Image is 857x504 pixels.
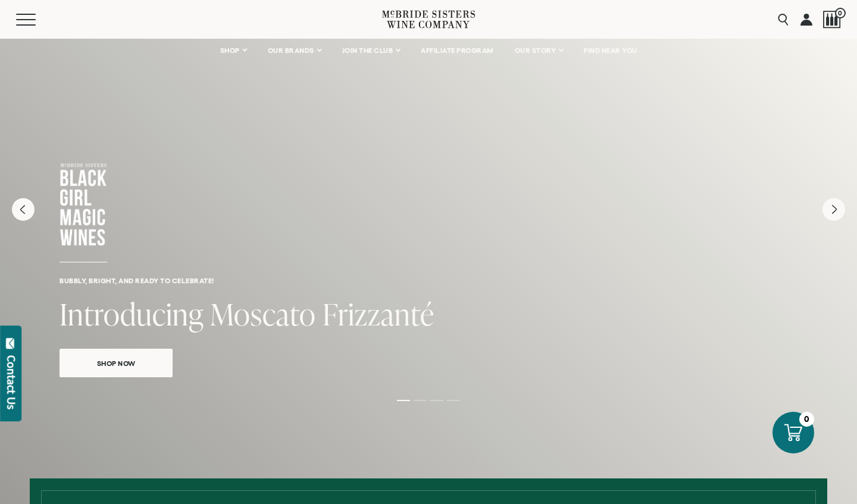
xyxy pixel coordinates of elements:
span: JOIN THE CLUB [342,46,393,55]
span: Frizzanté [323,293,434,334]
h6: Bubbly, bright, and ready to celebrate! [60,277,797,284]
a: Shop Now [60,349,173,377]
button: Mobile Menu Trigger [16,14,59,26]
button: Previous [12,198,35,221]
a: AFFILIATE PROGRAM [413,39,501,62]
a: SHOP [212,39,254,62]
span: FIND NEAR YOU [584,46,637,55]
a: JOIN THE CLUB [334,39,408,62]
span: Shop Now [76,356,157,370]
span: OUR BRANDS [268,46,314,55]
span: 0 [835,8,846,18]
span: SHOP [220,46,240,55]
li: Page dot 2 [414,400,427,401]
li: Page dot 1 [397,400,410,401]
a: OUR BRANDS [260,39,329,62]
a: FIND NEAR YOU [576,39,645,62]
a: OUR STORY [507,39,571,62]
span: Introducing [60,293,204,334]
span: AFFILIATE PROGRAM [421,46,493,55]
div: 0 [799,412,814,427]
li: Page dot 4 [447,400,460,401]
div: Contact Us [5,355,17,409]
span: OUR STORY [515,46,556,55]
li: Page dot 3 [430,400,443,401]
button: Next [822,198,845,221]
span: Moscato [210,293,316,334]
